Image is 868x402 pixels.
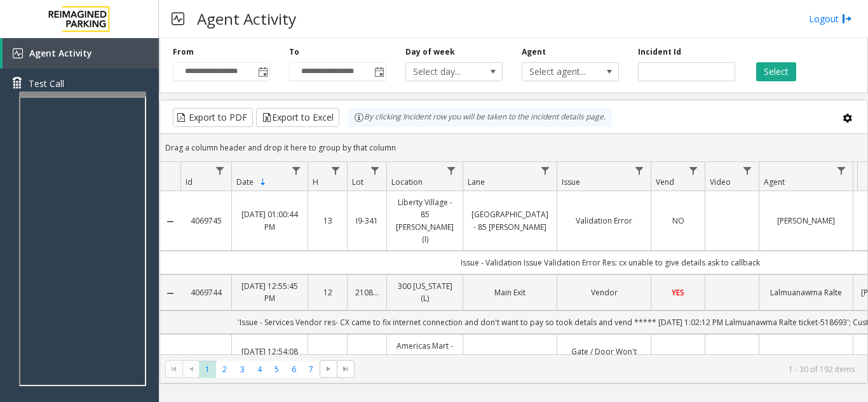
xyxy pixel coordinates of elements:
span: Page 5 [268,361,285,378]
img: 'icon' [13,48,23,58]
span: Agent Activity [29,47,92,59]
a: NO [659,215,697,227]
a: NO [659,352,697,364]
span: Go to the next page [323,364,334,374]
button: Select [756,62,796,81]
a: [DATE] 01:00:44 PM [240,208,300,232]
a: [DATE] 12:55:45 PM [240,280,300,304]
a: Vend Filter Menu [685,162,702,179]
span: H [313,177,318,187]
a: 12 [316,286,339,298]
img: infoIcon.svg [354,112,364,123]
h3: Agent Activity [191,3,302,34]
span: Go to the next page [320,360,337,378]
a: L21036801 [355,352,379,364]
label: From [173,46,194,58]
span: Go to the last page [337,360,354,378]
span: Lane [468,177,485,187]
a: Logout [809,12,852,25]
img: logout [842,12,852,25]
kendo-pager-info: 1 - 30 of 192 items [362,364,855,375]
a: Issue Filter Menu [631,162,648,179]
span: NO [672,215,684,226]
a: 12 [316,352,339,364]
a: [PERSON_NAME] [767,215,845,227]
div: Data table [160,162,867,354]
a: [PERSON_NAME] [767,352,845,364]
span: Issue [562,177,580,187]
a: 4069744 [188,286,224,298]
a: Agent Activity [3,38,159,69]
span: Page 7 [302,361,320,378]
a: 13 [316,215,339,227]
a: [GEOGRAPHIC_DATA] - 85 [PERSON_NAME] [471,208,549,232]
span: Toggle popup [372,63,386,81]
a: Lot Filter Menu [367,162,384,179]
a: Liberty Village - 85 [PERSON_NAME] (I) [395,196,455,245]
span: Page 1 [199,361,216,378]
label: To [289,46,299,58]
a: Date Filter Menu [288,162,305,179]
label: Day of week [405,46,455,58]
span: Toggle popup [255,63,269,81]
a: H Filter Menu [327,162,344,179]
span: Page 6 [285,361,302,378]
span: Lot [352,177,363,187]
a: I9-341 [355,215,379,227]
a: Main Exit [471,286,549,298]
a: 4069742 [188,352,224,364]
span: Location [391,177,423,187]
a: Lane Filter Menu [537,162,554,179]
div: By clicking Incident row you will be taken to the incident details page. [348,108,612,127]
a: RH - Entry Lane 1 [471,352,549,364]
span: Id [186,177,193,187]
a: 21084005 [355,286,379,298]
a: Vendor [565,286,643,298]
img: pageIcon [172,3,184,34]
a: Video Filter Menu [739,162,756,179]
span: YES [672,287,684,298]
span: Test Call [29,77,64,90]
a: Agent Filter Menu [833,162,850,179]
a: Collapse Details [160,217,180,227]
span: Video [710,177,731,187]
a: Location Filter Menu [443,162,460,179]
label: Agent [522,46,546,58]
span: Agent [764,177,785,187]
span: Select day... [406,63,483,81]
span: Page 3 [234,361,251,378]
span: Sortable [258,177,268,187]
span: Vend [656,177,674,187]
a: Lalmuanawma Ralte [767,286,845,298]
span: Go to the last page [341,364,351,374]
a: Americas Mart - Building 2 (AMB2) (L)(PJ) [395,340,455,377]
a: Id Filter Menu [212,162,229,179]
a: Gate / Door Won't Open [565,345,643,370]
span: NO [672,352,684,363]
a: Collapse Details [160,288,180,298]
a: YES [659,286,697,298]
span: Date [236,177,254,187]
a: 300 [US_STATE] (L) [395,280,455,304]
span: Page 4 [251,361,268,378]
label: Incident Id [638,46,681,58]
a: Validation Error [565,215,643,227]
span: Select agent... [522,63,599,81]
div: Drag a column header and drop it here to group by that column [160,137,867,159]
button: Export to PDF [173,108,253,127]
a: Collapse Details [160,354,180,364]
button: Export to Excel [256,108,339,127]
span: Page 2 [216,361,233,378]
a: 4069745 [188,215,224,227]
a: [DATE] 12:54:08 PM [240,345,300,370]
